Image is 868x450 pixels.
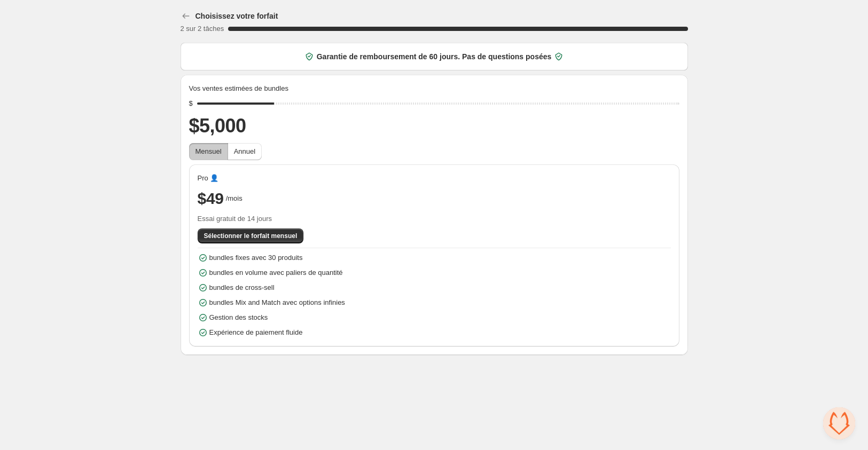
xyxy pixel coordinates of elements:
span: Gestion des stocks [209,312,268,323]
span: /mois [226,193,243,204]
div: $ [189,98,193,109]
span: Mensuel [196,147,222,155]
span: $49 [198,188,224,209]
button: Annuel [228,143,262,160]
span: Pro 👤 [198,173,219,184]
div: Ouvrir le chat [823,407,855,439]
span: Essai gratuit de 14 jours [198,214,671,224]
span: Annuel [234,147,255,155]
button: Mensuel [189,143,228,160]
span: bundles en volume avec paliers de quantité [209,267,343,278]
span: Vos ventes estimées de bundles [189,83,288,94]
span: bundles Mix and Match avec options infinies [209,297,345,308]
span: bundles de cross-sell [209,282,275,293]
h2: $5,000 [189,113,679,139]
span: bundles fixes avec 30 produits [209,252,303,263]
span: Sélectionner le forfait mensuel [204,232,298,240]
span: Garantie de remboursement de 60 jours. Pas de questions posées [317,51,552,62]
span: Expérience de paiement fluide [209,327,303,338]
span: 2 sur 2 tâches [181,25,224,33]
button: Sélectionner le forfait mensuel [198,228,304,243]
h3: Choisissez votre forfait [196,11,278,21]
